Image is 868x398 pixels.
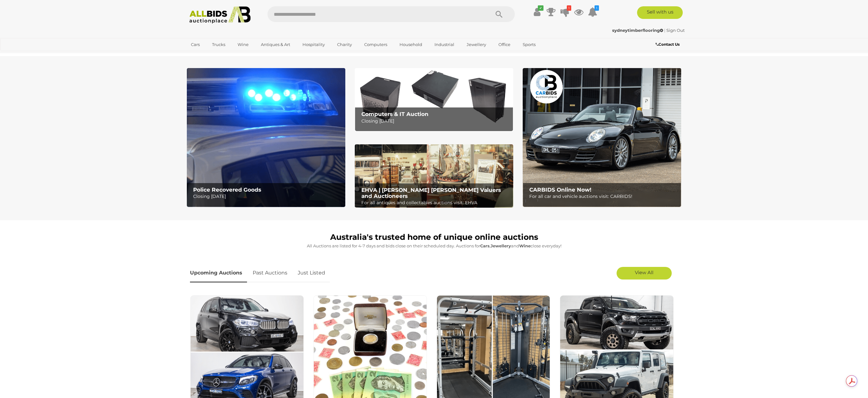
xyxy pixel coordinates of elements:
h1: Australia's trusted home of unique online auctions [190,233,678,242]
a: Sell with us [637,6,683,19]
img: CARBIDS Online Now! [523,68,681,207]
a: Computers & IT Auction Computers & IT Auction Closing [DATE] [355,68,513,131]
b: Contact Us [656,42,680,47]
a: Contact Us [656,41,681,48]
strong: Wine [519,243,531,248]
i: ✔ [538,5,543,11]
img: Police Recovered Goods [187,68,345,207]
a: Computers [360,39,391,50]
span: | [664,28,665,33]
b: CARBIDS Online Now! [529,187,591,193]
a: Cars [187,39,204,50]
span: View All [635,269,653,275]
a: Police Recovered Goods Police Recovered Goods Closing [DATE] [187,68,345,207]
a: Industrial [430,39,458,50]
a: EHVA | Evans Hastings Valuers and Auctioneers EHVA | [PERSON_NAME] [PERSON_NAME] Valuers and Auct... [355,144,513,208]
a: Household [395,39,426,50]
img: Allbids.com.au [186,6,254,24]
i: 1 [595,5,599,11]
a: Charity [333,39,356,50]
p: For all car and vehicle auctions visit: CARBIDS! [529,193,678,200]
a: 1 [560,6,570,18]
b: Computers & IT Auction [361,111,428,117]
a: Wine [233,39,253,50]
a: Hospitality [298,39,329,50]
button: Search [483,6,515,22]
a: Sign Out [666,28,685,33]
b: EHVA | [PERSON_NAME] [PERSON_NAME] Valuers and Auctioneers [361,187,501,199]
p: Closing [DATE] [193,193,342,200]
a: Past Auctions [248,264,292,282]
a: Trucks [208,39,229,50]
a: Antiques & Art [257,39,294,50]
img: Computers & IT Auction [355,68,513,131]
a: [GEOGRAPHIC_DATA] [187,50,240,60]
a: Jewellery [463,39,490,50]
a: Office [494,39,514,50]
strong: Cars [480,243,490,248]
a: CARBIDS Online Now! CARBIDS Online Now! For all car and vehicle auctions visit: CARBIDS! [523,68,681,207]
strong: sydneytimberflooring [612,28,663,33]
p: Closing [DATE] [361,117,510,125]
strong: Jewellery [491,243,511,248]
img: EHVA | Evans Hastings Valuers and Auctioneers [355,144,513,208]
a: sydneytimberflooring [612,28,664,33]
b: Police Recovered Goods [193,187,261,193]
a: Sports [519,39,540,50]
a: 1 [588,6,597,18]
a: ✔ [532,6,542,18]
a: Just Listed [293,264,330,282]
p: For all antiques and collectables auctions visit: EHVA [361,199,510,207]
a: View All [617,267,672,280]
a: Upcoming Auctions [190,264,247,282]
p: All Auctions are listed for 4-7 days and bids close on their scheduled day. Auctions for , and cl... [190,242,678,250]
i: 1 [567,5,571,11]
